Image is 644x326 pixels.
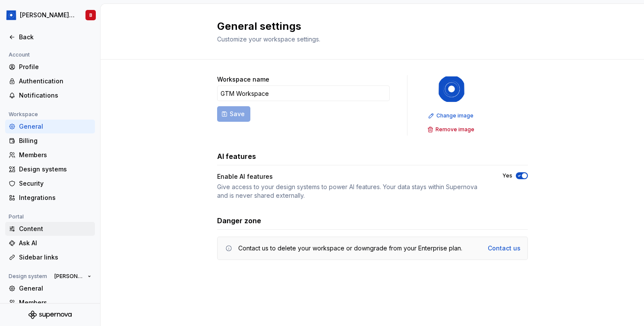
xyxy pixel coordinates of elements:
label: Yes [502,172,512,179]
span: Change image [436,112,474,119]
a: General [5,282,95,295]
div: Integrations [19,193,92,202]
div: Workspace [5,109,41,120]
a: Contact us [488,244,521,253]
a: Content [5,222,95,236]
div: Design systems [19,165,92,174]
a: Billing [5,134,95,148]
div: Design system [5,271,51,282]
div: Contact us to delete your workspace or downgrade from your Enterprise plan. [238,244,462,253]
div: Account [5,50,33,60]
button: Change image [426,110,477,122]
a: Design systems [5,162,95,176]
div: Back [19,33,92,41]
div: Ask AI [19,239,92,247]
div: [PERSON_NAME] Design System [20,11,75,19]
h2: General settings [217,19,518,33]
div: Sidebar links [19,253,92,262]
div: Members [19,151,92,159]
svg: Supernova Logo [28,310,72,319]
a: Authentication [5,74,95,88]
div: Notifications [19,91,92,100]
div: Billing [19,136,92,145]
a: Notifications [5,89,95,102]
a: Ask AI [5,236,95,250]
a: Members [5,148,95,162]
span: Remove image [436,126,474,133]
div: Security [19,179,92,188]
div: B [89,12,92,19]
div: Give access to your design systems to power AI features. Your data stays within Supernova and is ... [217,183,487,200]
div: General [19,122,92,131]
span: Customize your workspace settings. [217,35,320,43]
h3: Danger zone [217,215,261,226]
span: [PERSON_NAME] Design System [54,273,84,280]
button: [PERSON_NAME] Design SystemB [2,6,98,25]
a: Members [5,296,95,310]
div: Profile [19,63,92,71]
a: Integrations [5,191,95,205]
img: 049812b6-2877-400d-9dc9-987621144c16.png [438,75,465,103]
a: Back [5,30,95,44]
button: Remove image [425,123,478,136]
a: General [5,120,95,133]
div: Members [19,298,92,307]
a: Security [5,177,95,190]
div: Enable AI features [217,172,487,181]
div: Portal [5,212,27,222]
a: Sidebar links [5,250,95,264]
div: General [19,284,92,293]
div: Authentication [19,77,92,85]
img: 049812b6-2877-400d-9dc9-987621144c16.png [6,10,16,20]
div: Content [19,225,92,233]
label: Workspace name [217,75,269,84]
a: Profile [5,60,95,74]
h3: AI features [217,151,256,161]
